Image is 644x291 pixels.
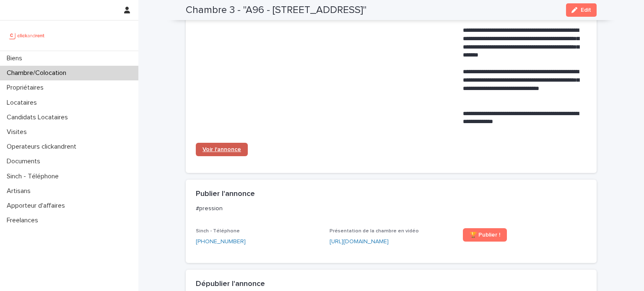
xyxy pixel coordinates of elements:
p: Sinch - Téléphone [3,173,65,180]
span: 🏆 Publier ! [470,232,500,238]
p: #pression [196,205,583,212]
p: Chambre/Colocation [3,69,73,77]
span: Voir l'annonce [203,147,241,152]
p: Propriétaires [3,84,50,92]
p: Freelances [3,216,45,224]
p: Apporteur d'affaires [3,202,72,210]
h2: Dépublier l'annonce [196,280,265,289]
a: [PHONE_NUMBER] [196,237,246,246]
button: Edit [566,3,597,17]
span: Présentation de la chambre en vidéo [330,229,419,234]
a: Voir l'annonce [196,143,248,156]
p: Biens [3,54,29,62]
p: Visites [3,128,34,136]
span: Sinch - Téléphone [196,229,240,234]
a: [URL][DOMAIN_NAME] [330,239,389,245]
h2: Chambre 3 - "A96 - [STREET_ADDRESS]" [186,4,366,16]
p: Locataires [3,99,44,107]
p: Candidats Locataires [3,113,75,121]
p: Documents [3,157,47,165]
img: UCB0brd3T0yccxBKYDjQ [7,27,47,44]
span: Edit [581,7,591,13]
p: Artisans [3,187,37,195]
a: 🏆 Publier ! [463,228,507,242]
h2: Publier l'annonce [196,190,255,199]
p: Operateurs clickandrent [3,143,83,151]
